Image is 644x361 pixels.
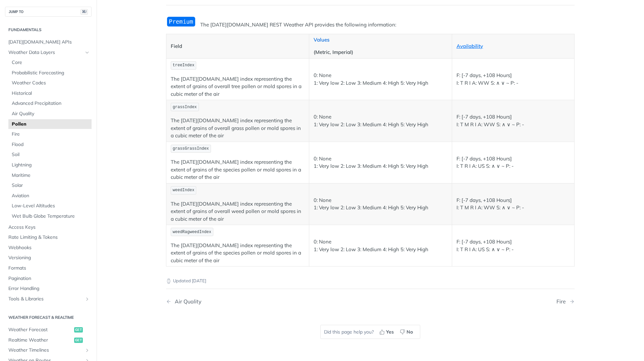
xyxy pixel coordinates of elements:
span: treeIndex [173,63,195,68]
p: 0: None 1: Very low 2: Low 3: Medium 4: High 5: Very High [314,238,447,253]
a: Solar [8,180,92,191]
span: Weather Timelines [8,347,83,354]
span: Low-Level Altitudes [12,203,90,209]
p: F: [-7 days, +108 Hours] I: T R I A: US S: ∧ ∨ ~ P: - [457,155,570,170]
a: Tools & LibrariesShow subpages for Tools & Libraries [5,294,92,304]
span: Formats [8,265,90,272]
span: Error Handling [8,285,90,292]
span: Weather Data Layers [8,49,83,56]
p: 0: None 1: Very low 2: Low 3: Medium 4: High 5: Very High [314,155,447,170]
h2: Fundamentals [5,27,92,33]
span: weedIndex [173,188,195,193]
a: Weather Data LayersHide subpages for Weather Data Layers [5,48,92,58]
a: Core [8,58,92,68]
span: Weather Forecast [8,327,72,333]
span: Historical [12,90,90,97]
p: 0: None 1: Very low 2: Low 3: Medium 4: High 5: Very High [314,113,447,128]
a: Historical [8,88,92,98]
a: Formats [5,263,92,273]
p: (Metric, Imperial) [314,49,447,56]
span: Yes [386,329,394,336]
span: Tools & Libraries [8,296,83,302]
a: Values [314,37,329,43]
a: Air Quality [8,109,92,119]
button: No [397,327,417,337]
span: Pollen [12,121,90,128]
a: Fire [8,129,92,139]
p: The [DATE][DOMAIN_NAME] index representing the extent of grains of overall tree pollen or mold sp... [171,75,305,98]
a: Next Page: Fire [556,298,575,305]
a: Maritime [8,170,92,180]
p: F: [-7 days, +108 Hours] I: T M R I A: WW S: ∧ ∨ ~ P: - [457,113,570,128]
span: get [74,327,83,333]
span: Fire [12,131,90,138]
button: Show subpages for Tools & Libraries [85,296,90,302]
span: grassGrassIndex [173,146,209,151]
p: The [DATE][DOMAIN_NAME] index representing the extent of grains of overall grass pollen or mold s... [171,117,305,140]
p: 0: None 1: Very low 2: Low 3: Medium 4: High 5: Very High [314,72,447,87]
a: Weather TimelinesShow subpages for Weather Timelines [5,345,92,355]
span: get [74,338,83,343]
span: Soil [12,151,90,158]
button: Yes [377,327,397,337]
span: Pagination [8,275,90,282]
a: Access Keys [5,222,92,232]
p: F: [-7 days, +108 Hours] I: T M R I A: WW S: ∧ ∨ ~ P: - [457,197,570,212]
p: F: [-7 days, +108 Hours] I: T R I A: WW S: ∧ ∨ ~ P: - [457,72,570,87]
button: JUMP TO⌘/ [5,7,92,17]
a: Wet Bulb Globe Temperature [8,211,92,221]
span: Maritime [12,172,90,179]
a: Weather Codes [8,78,92,88]
div: Fire [556,298,569,305]
span: Rate Limiting & Tokens [8,234,90,241]
span: Probabilistic Forecasting [12,70,90,76]
span: Advanced Precipitation [12,100,90,107]
div: Did this page help you? [320,325,420,339]
p: Field [171,43,305,50]
span: Core [12,59,90,66]
a: Pollen [8,119,92,129]
p: The [DATE][DOMAIN_NAME] REST Weather API provides the following information: [166,21,575,29]
a: Lightning [8,160,92,170]
button: Hide subpages for Weather Data Layers [85,50,90,55]
span: weedRagweedIndex [173,230,211,234]
nav: Pagination Controls [166,292,575,311]
a: Soil [8,150,92,160]
a: Advanced Precipitation [8,98,92,109]
a: Versioning [5,253,92,263]
a: Realtime Weatherget [5,335,92,345]
a: Webhooks [5,243,92,253]
div: Air Quality [171,298,202,305]
a: Flood [8,140,92,150]
p: Updated [DATE] [166,278,575,284]
a: Pagination [5,274,92,284]
a: Probabilistic Forecasting [8,68,92,78]
p: The [DATE][DOMAIN_NAME] index representing the extent of grains of the species pollen or mold spo... [171,242,305,265]
span: ⌘/ [80,9,88,15]
span: Versioning [8,255,90,261]
p: The [DATE][DOMAIN_NAME] index representing the extent of grains of overall weed pollen or mold sp... [171,200,305,223]
a: Aviation [8,191,92,201]
span: grassIndex [173,105,197,110]
span: Flood [12,141,90,148]
span: Webhooks [8,244,90,251]
p: F: [-7 days, +108 Hours] I: T R I A: US S: ∧ ∨ ~ P: - [457,238,570,253]
span: Air Quality [12,111,90,117]
a: [DATE][DOMAIN_NAME] APIs [5,37,92,47]
span: Solar [12,182,90,189]
span: Lightning [12,162,90,168]
span: No [407,329,413,336]
a: Weather Forecastget [5,325,92,335]
span: Realtime Weather [8,337,72,344]
p: 0: None 1: Very low 2: Low 3: Medium 4: High 5: Very High [314,197,447,212]
p: The [DATE][DOMAIN_NAME] index representing the extent of grains of the species pollen or mold spo... [171,158,305,181]
a: Low-Level Altitudes [8,201,92,211]
span: Access Keys [8,224,90,231]
a: Rate Limiting & Tokens [5,232,92,242]
a: Previous Page: Air Quality [166,298,341,305]
a: Error Handling [5,284,92,294]
h2: Weather Forecast & realtime [5,314,92,320]
span: Weather Codes [12,80,90,86]
span: Wet Bulb Globe Temperature [12,213,90,220]
span: Aviation [12,193,90,199]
